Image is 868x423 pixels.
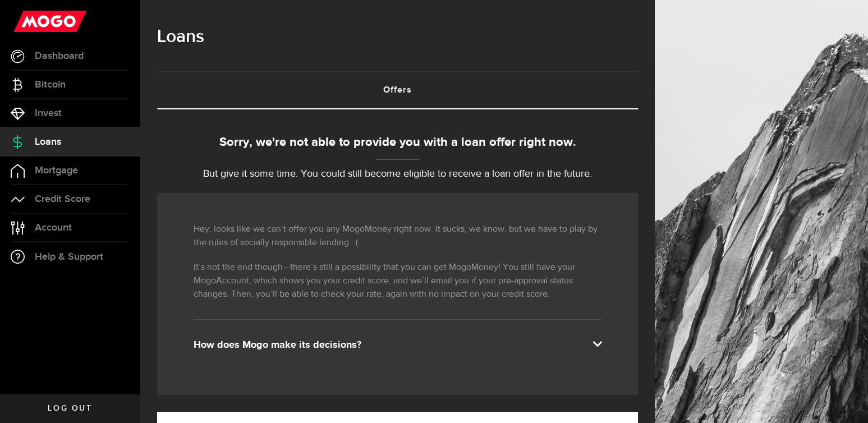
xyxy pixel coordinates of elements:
h1: Loans [157,22,638,52]
span: Help & Support [35,252,103,262]
span: Dashboard [35,51,84,61]
span: Invest [35,108,62,118]
a: Offers [157,72,638,108]
p: It’s not the end though—there’s still a possibility that you can get MogoMoney! You still have yo... [194,261,601,301]
p: Hey, looks like we can’t offer you any MogoMoney right now. It sucks, we know, but we have to pla... [194,223,601,250]
p: But give it some time. You could still become eligible to receive a loan offer in the future. [157,167,638,182]
span: Bitcoin [35,80,66,90]
div: Sorry, we're not able to provide you with a loan offer right now. [157,134,638,152]
ul: Tabs Navigation [157,71,638,109]
iframe: LiveChat chat widget [821,376,868,423]
div: How does Mogo make its decisions? [194,338,601,352]
span: Loans [35,137,61,147]
span: Credit Score [35,194,90,204]
span: Mortgage [35,165,78,176]
span: Log out [48,404,92,412]
span: Account [35,223,72,233]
